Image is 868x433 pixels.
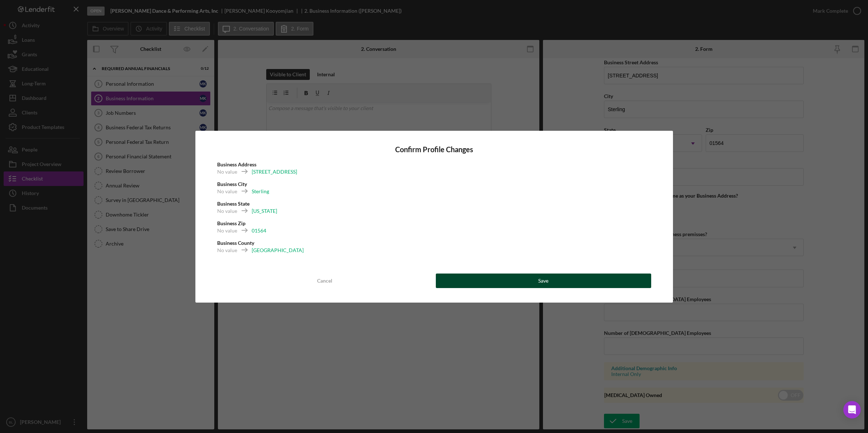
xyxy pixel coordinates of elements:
div: 01564 [252,227,266,234]
div: No value [217,227,237,234]
b: Business State [217,201,250,207]
b: Business Zip [217,220,246,226]
div: Save [538,274,548,288]
div: [GEOGRAPHIC_DATA] [252,247,304,254]
div: Sterling [252,188,269,195]
div: No value [217,168,237,175]
div: Open Intercom Messenger [843,401,861,418]
div: No value [217,207,237,215]
button: Save [436,274,651,288]
b: Business City [217,181,247,187]
div: Cancel [317,274,332,288]
b: Business County [217,240,254,246]
div: No value [217,188,237,195]
div: [STREET_ADDRESS] [252,168,297,175]
h4: Confirm Profile Changes [217,145,651,154]
button: Cancel [217,274,433,288]
div: No value [217,247,237,254]
b: Business Address [217,161,256,167]
div: [US_STATE] [252,207,277,215]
